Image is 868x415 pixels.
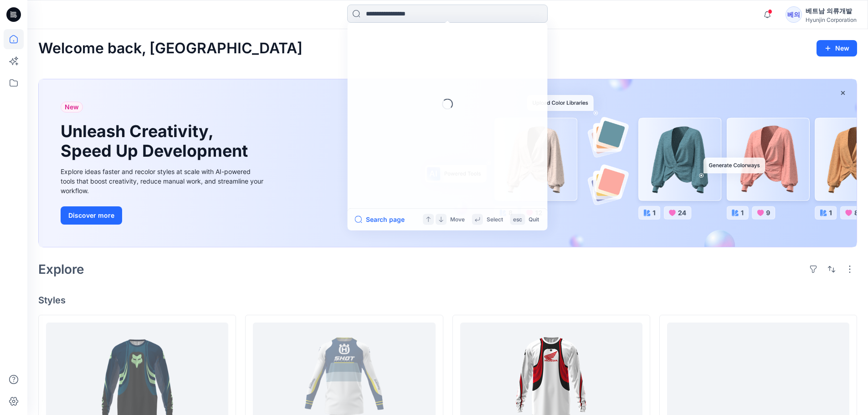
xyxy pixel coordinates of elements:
[355,214,405,225] button: Search page
[38,295,857,306] h4: Styles
[61,167,266,195] div: Explore ideas faster and recolor styles at scale with AI-powered tools that boost creativity, red...
[806,16,857,23] div: Hyunjin Corporation
[817,40,857,56] button: New
[487,215,503,224] p: Select
[61,122,252,161] h1: Unleash Creativity, Speed Up Development
[529,215,539,224] p: Quit
[65,102,79,113] span: New
[38,262,84,277] h2: Explore
[38,40,303,57] h2: Welcome back, [GEOGRAPHIC_DATA]
[450,215,465,224] p: Move
[61,206,122,225] button: Discover more
[786,6,802,23] div: 베의
[61,206,266,225] a: Discover more
[513,215,523,224] p: esc
[806,5,857,16] div: 베트남 의류개발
